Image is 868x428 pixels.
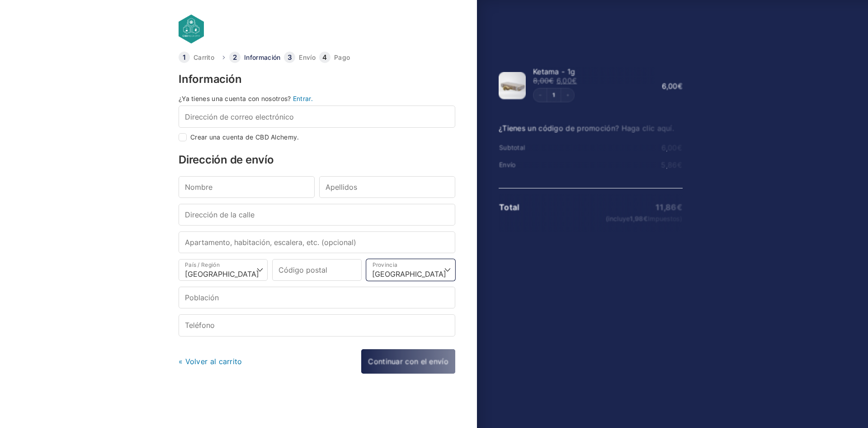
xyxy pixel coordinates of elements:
[319,176,455,198] input: Apellidos
[179,176,315,198] input: Nombre
[179,287,455,308] input: Población
[179,204,455,226] input: Dirección de la calle
[272,259,361,281] input: Código postal
[244,54,280,61] a: Información
[190,134,299,140] label: Crear una cuenta de CBD Alchemy.
[179,95,291,102] span: ¿Ya tienes una cuenta con nosotros?
[179,74,455,85] h3: Información
[179,231,455,253] input: Apartamento, habitación, escalera, etc. (opcional)
[299,54,316,61] a: Envío
[179,106,455,127] input: Dirección de correo electrónico
[179,357,242,366] a: « Volver al carrito
[293,95,313,102] a: Entrar.
[334,54,350,61] a: Pago
[179,154,455,165] h3: Dirección de envío
[193,54,214,61] a: Carrito
[179,314,455,336] input: Teléfono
